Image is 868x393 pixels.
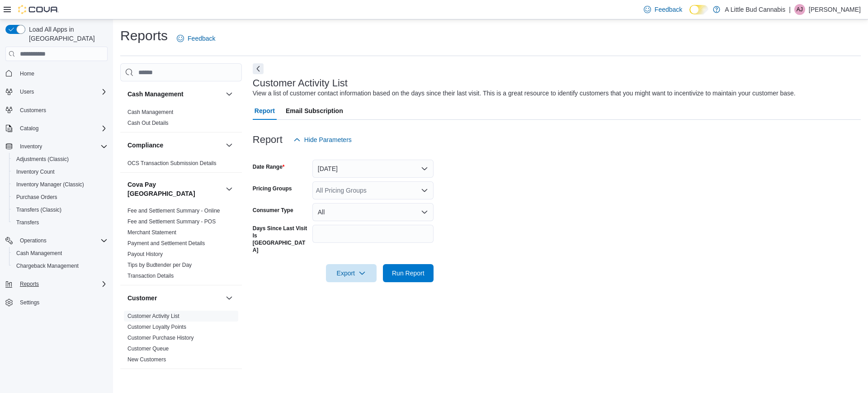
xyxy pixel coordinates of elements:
[16,235,50,246] button: Operations
[127,207,220,214] span: Fee and Settlement Summary - Online
[127,119,169,127] span: Cash Out Details
[2,296,111,309] button: Settings
[127,240,205,247] span: Payment and Settlement Details
[127,346,169,352] a: Customer Queue
[120,107,242,132] div: Cash Management
[255,102,275,120] span: Report
[127,90,184,99] h3: Cash Management
[2,66,111,80] button: Home
[13,248,66,259] a: Cash Management
[127,313,179,320] span: Customer Activity List
[127,208,220,214] a: Fee and Settlement Summary - Online
[286,102,343,120] span: Email Subscription
[689,14,690,15] span: Dark Mode
[127,109,173,115] a: Cash Management
[13,154,108,165] span: Adjustments (Classic)
[383,264,434,282] button: Run Report
[13,166,108,177] span: Inventory Count
[253,163,285,170] label: Date Range
[16,141,108,152] span: Inventory
[16,262,79,270] span: Chargeback Management
[127,262,192,268] a: Tips by Budtender per Day
[2,85,111,98] button: Users
[16,86,38,97] button: Users
[5,63,108,332] nav: Complex example
[127,356,166,363] a: New Customers
[16,206,61,213] span: Transfers (Classic)
[16,194,57,201] span: Purchase Orders
[13,154,72,165] a: Adjustments (Classic)
[16,123,108,134] span: Catalog
[127,160,217,166] a: OCS Transaction Submission Details
[127,261,192,269] span: Tips by Budtender per Day
[127,313,179,319] a: Customer Activity List
[127,324,186,330] a: Customer Loyalty Points
[16,219,39,226] span: Transfers
[9,191,111,204] button: Purchase Orders
[120,158,242,172] div: Compliance
[253,78,348,89] h3: Customer Activity List
[2,234,111,247] button: Operations
[127,141,163,150] h3: Compliance
[127,218,216,225] a: Fee and Settlement Summary - POS
[224,140,235,151] button: Compliance
[13,179,88,190] a: Inventory Manager (Classic)
[127,90,222,99] button: Cash Management
[9,166,111,178] button: Inventory Count
[127,109,173,116] span: Cash Management
[20,88,34,95] span: Users
[2,104,111,117] button: Customers
[120,311,242,369] div: Customer
[127,251,163,257] a: Payout History
[127,273,174,279] a: Transaction Details
[16,86,108,97] span: Users
[9,153,111,166] button: Adjustments (Classic)
[13,204,108,215] span: Transfers (Classic)
[13,192,61,203] a: Purchase Orders
[809,4,861,15] p: [PERSON_NAME]
[13,248,108,259] span: Cash Management
[2,140,111,153] button: Inventory
[304,135,352,144] span: Hide Parameters
[20,70,34,77] span: Home
[120,205,242,285] div: Cova Pay [GEOGRAPHIC_DATA]
[421,187,428,194] button: Open list of options
[312,203,434,221] button: All
[9,260,111,272] button: Chargeback Management
[13,217,108,228] span: Transfers
[253,225,309,254] label: Days Since Last Visit Is [GEOGRAPHIC_DATA]
[127,345,169,352] span: Customer Queue
[9,216,111,229] button: Transfers
[127,120,169,126] a: Cash Out Details
[127,229,176,236] a: Merchant Statement
[9,204,111,216] button: Transfers (Classic)
[127,180,222,198] button: Cova Pay [GEOGRAPHIC_DATA]
[789,4,791,15] p: |
[127,294,222,303] button: Customer
[392,269,425,278] span: Run Report
[127,334,194,341] span: Customer Purchase History
[16,297,43,308] a: Settings
[16,181,84,188] span: Inventory Manager (Classic)
[127,356,166,363] span: New Customers
[20,143,42,150] span: Inventory
[16,104,108,116] span: Customers
[13,260,108,271] span: Chargeback Management
[13,192,108,203] span: Purchase Orders
[9,178,111,191] button: Inventory Manager (Classic)
[331,264,371,282] span: Export
[16,156,69,163] span: Adjustments (Classic)
[2,122,111,135] button: Catalog
[2,278,111,290] button: Reports
[224,184,235,194] button: Cova Pay [GEOGRAPHIC_DATA]
[20,107,46,114] span: Customers
[640,0,686,19] a: Feedback
[224,89,235,99] button: Cash Management
[253,89,796,98] div: View a list of customer contact information based on the days since their last visit. This is a g...
[16,279,42,289] button: Reports
[16,279,108,289] span: Reports
[253,185,292,192] label: Pricing Groups
[16,250,62,257] span: Cash Management
[18,5,59,14] img: Cova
